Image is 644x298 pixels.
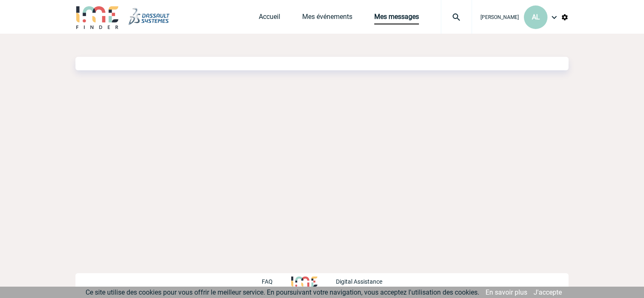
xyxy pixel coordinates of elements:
img: http://www.idealmeetingsevents.fr/ [291,277,317,287]
a: Mes événements [302,13,352,24]
p: Digital Assistance [336,278,382,285]
span: [PERSON_NAME] [480,14,519,20]
p: FAQ [262,278,273,285]
span: Ce site utilise des cookies pour vous offrir le meilleur service. En poursuivant votre navigation... [86,288,479,296]
a: J'accepte [534,288,562,296]
a: Mes messages [374,13,419,24]
a: FAQ [262,277,291,285]
img: IME-Finder [75,5,119,29]
span: AL [532,13,540,21]
a: En savoir plus [486,288,527,296]
a: Accueil [259,13,280,24]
